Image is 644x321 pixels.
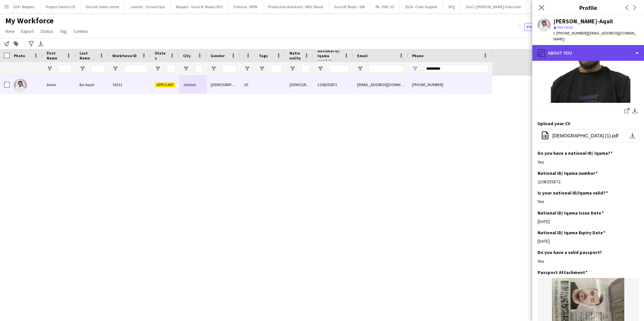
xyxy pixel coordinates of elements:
div: [EMAIL_ADDRESS][DOMAIN_NAME] [353,76,408,94]
span: Comms [73,28,88,34]
span: My Workforce [5,16,54,26]
button: Open Filter Menu [317,66,323,72]
button: Jawlah - School Expo [125,0,171,13]
h3: Is your national ID/Iqama valid? [538,190,608,196]
input: Gender Filter Input [222,65,236,73]
button: Open Filter Menu [47,66,53,72]
button: PA - EWC 25 [370,0,400,13]
input: First Name Filter Input [58,65,72,73]
span: Nationality [289,51,302,60]
span: 2108355872 [317,82,337,87]
span: Status [40,28,53,34]
h3: National ID/ Iqama Expiry Date [538,230,605,236]
button: Guns N' Roses - VIB [329,0,370,13]
button: SS24 - Crew Support [400,0,443,13]
h3: Upload your CV [538,121,570,126]
span: Status [155,51,167,60]
button: Project Gemini 25 [40,0,80,13]
button: Open Filter Menu [155,66,161,72]
h3: Passport Attachment [538,269,587,275]
a: View [3,27,17,35]
input: Last Name Filter Input [91,65,104,73]
span: National ID/ Iqama number [317,48,341,63]
span: t. [PHONE_NUMBER] [553,31,587,35]
img: Alawi Ba-Aqail [14,79,27,92]
button: Fortune - MPW [228,0,263,13]
button: Open Filter Menu [412,66,418,72]
div: About you [532,45,644,61]
div: 2108355872 [538,179,639,185]
span: View [5,28,14,34]
button: Open Filter Menu [112,66,118,72]
button: Open Filter Menu [289,66,295,72]
button: Open Filter Menu [259,66,265,72]
span: Last Name [80,51,97,60]
input: Status Filter Input [167,65,175,73]
div: Yes [538,198,639,204]
span: | [EMAIL_ADDRESS][DOMAIN_NAME] [553,31,636,41]
div: [DEMOGRAPHIC_DATA] [207,76,240,94]
span: Export [21,28,34,34]
a: Tag [57,27,69,35]
span: Email [357,53,368,58]
input: City Filter Input [195,65,203,73]
h3: Do you have a valid passport? [538,249,602,255]
button: Open Filter Menu [183,66,189,72]
div: [DATE] [538,238,639,244]
span: [DEMOGRAPHIC_DATA] (1).pdf [552,133,618,138]
input: Nationality Filter Input [301,65,310,73]
div: [PHONE_NUMBER] [408,76,492,94]
div: 16313 [108,76,151,94]
div: Yes [538,258,639,264]
input: Email Filter Input [369,65,404,73]
app-action-btn: Export XLSX [37,40,45,48]
div: 30 [240,76,255,94]
button: SFQ [443,0,461,13]
span: Applicant [155,82,175,87]
span: Photo [14,53,25,58]
button: Open Filter Menu [211,66,217,72]
button: Production Assistant - MDL Beast [263,0,329,13]
h3: National ID/ Iqama number [538,170,598,176]
app-action-btn: Advanced filters [27,40,35,48]
a: Comms [71,27,91,35]
button: DGCL [PERSON_NAME] Induction [461,0,527,13]
div: Alawi [43,76,76,94]
span: Gender [211,53,225,58]
input: Phone Filter Input [424,65,488,73]
input: Workforce ID Filter Input [124,65,147,73]
span: Phone [412,53,424,58]
div: [DATE] [538,218,639,224]
h3: Profile [532,3,644,12]
a: Export [18,27,36,35]
button: Open Filter Menu [357,66,363,72]
div: Jeddah [179,76,207,94]
div: [PERSON_NAME]-Aqail [553,18,613,24]
button: Diriyah Sales center [80,0,125,13]
div: Ba-Aqail [76,76,108,94]
input: National ID/ Iqama number Filter Input [329,65,349,73]
app-action-btn: Notify workforce [3,40,11,48]
button: EWC - Gaming [527,0,561,13]
button: Everyone8,581 [524,23,557,31]
span: First Name [47,51,64,60]
button: [DEMOGRAPHIC_DATA] (1).pdf [538,129,639,142]
span: Not rated [557,25,573,30]
button: Open Filter Menu [244,66,250,72]
button: Open Filter Menu [80,66,85,72]
button: SS24 - Respect [6,0,40,13]
span: City [183,53,191,58]
span: Workforce ID [112,53,137,58]
a: Status [38,27,56,35]
div: Yes [538,159,639,165]
h3: National ID/ Iqama Issue Date [538,210,604,216]
input: Tags Filter Input [271,65,282,73]
app-action-btn: Add to tag [12,40,20,48]
span: Tag [60,28,67,34]
span: Tags [259,53,268,58]
div: [DEMOGRAPHIC_DATA] [286,76,313,94]
h3: Do you have a national ID/ Iqama? [538,150,612,156]
button: Respect - Guns N' Roses 2025 [171,0,228,13]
